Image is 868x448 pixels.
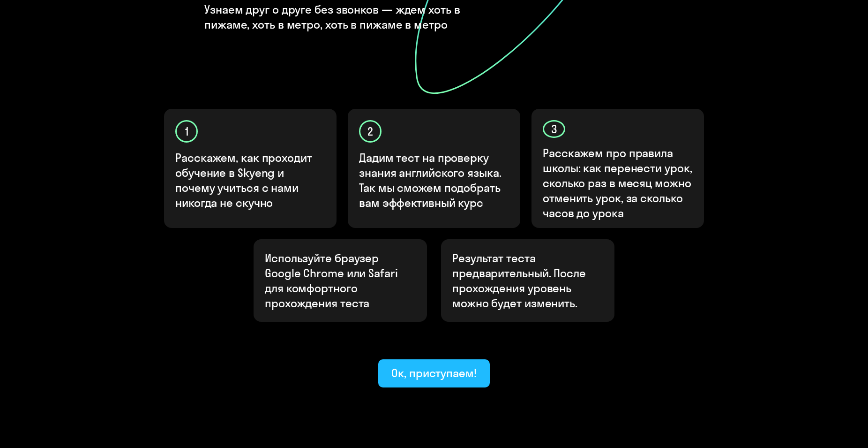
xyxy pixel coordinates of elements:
div: 3 [543,120,565,138]
div: 1 [175,120,198,143]
p: Результат теста предварительный. После прохождения уровень можно будет изменить. [452,251,603,311]
h4: Узнаем друг о друге без звонков — ждем хоть в пижаме, хоть в метро, хоть в пижаме в метро [204,2,507,32]
p: Используйте браузер Google Chrome или Safari для комфортного прохождения теста [265,251,416,311]
div: Ок, приступаем! [391,365,477,380]
p: Расскажем про правила школы: как перенести урок, сколько раз в месяц можно отменить урок, за скол... [543,145,694,220]
div: 2 [359,120,382,143]
p: Расскажем, как проходит обучение в Skyeng и почему учиться с нами никогда не скучно [175,150,326,210]
p: Дадим тест на проверку знания английского языка. Так мы сможем подобрать вам эффективный курс [359,150,510,210]
button: Ок, приступаем! [378,359,490,387]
